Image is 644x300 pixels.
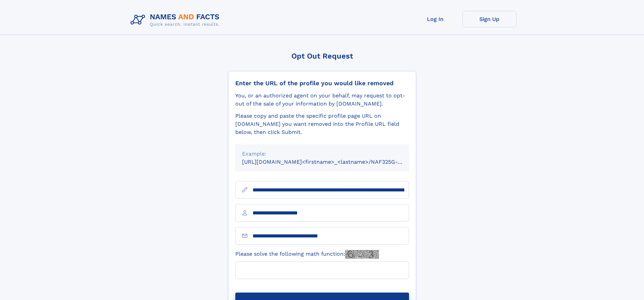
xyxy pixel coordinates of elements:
label: Please solve the following math function: [235,250,379,259]
a: Log In [408,11,462,27]
div: You, or an authorized agent on your behalf, may request to opt-out of the sale of your informatio... [235,92,409,108]
div: Opt Out Request [228,52,416,60]
div: Example: [242,150,402,158]
div: Enter the URL of the profile you would like removed [235,79,409,87]
a: Sign Up [462,11,517,27]
div: Please copy and paste the specific profile page URL on [DOMAIN_NAME] you want removed into the Pr... [235,112,409,136]
img: Logo Names and Facts [128,11,225,29]
small: [URL][DOMAIN_NAME]<firstname>_<lastname>/NAF325G-xxxxxxxx [242,159,422,165]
